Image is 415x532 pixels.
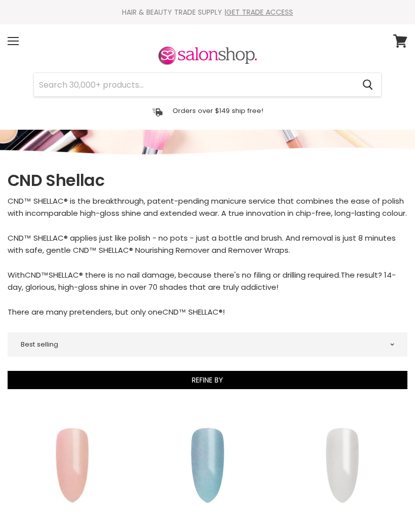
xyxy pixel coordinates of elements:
img: CND Shellac Quiet Luxury - Sleeping Mask [150,411,265,526]
img: CND Shellac Quiet Luxury - Silk Thread [16,411,130,525]
h1: CND Shellac [8,170,407,191]
span: With [8,270,25,280]
span: There are many pretenders, but only one [8,307,162,317]
a: CND Shellac Quiet Luxury - Pearlwind [285,411,400,526]
button: Search [354,73,381,96]
a: GET TRADE ACCESS [226,7,293,17]
form: Product [33,72,382,97]
span: CND™ SHELLAC®! [162,307,225,317]
input: Search [34,73,354,96]
p: Orders over $149 ship free! [173,106,263,115]
span: CND™ SHELLAC® applies just like polish - no pots - just a bottle and brush. And removal is just 8... [8,233,396,255]
button: Refine By [8,371,407,389]
a: CND Shellac Quiet Luxury - Silk Thread [15,411,130,526]
span: CND™ SHELLAC® is the breakthrough, patent-pending manicure service that combines the ease of poli... [8,196,407,218]
span: SHELLAC® there is no nail damage, because there's no filing or drilling required. [49,270,341,280]
span: CND™ [25,270,49,280]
